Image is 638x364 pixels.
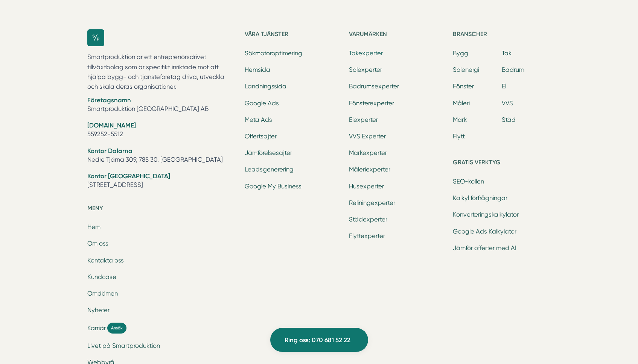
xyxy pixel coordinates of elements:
a: SEO-kollen [453,178,484,185]
a: Markexperter [349,149,387,156]
a: Google Ads Kalkylator [453,228,516,235]
a: Jämförelsesajter [245,149,292,156]
a: Livet på Smartproduktion [87,342,160,349]
a: Jämför offerter med AI [453,244,516,252]
li: Smartproduktion [GEOGRAPHIC_DATA] AB [87,96,236,115]
a: Badrum [502,66,524,73]
span: Karriär [87,324,106,332]
a: Husexperter [349,183,384,190]
a: Solexperter [349,66,382,73]
a: Leadsgenerering [245,166,294,173]
a: Ring oss: 070 681 52 22 [270,328,368,352]
a: Flyttexperter [349,232,385,240]
a: Takexperter [349,50,383,57]
a: Städ [502,116,516,123]
a: Flytt [453,133,465,140]
strong: Företagsnamn [87,96,131,104]
a: Om oss [87,240,108,247]
a: VVS Experter [349,133,386,140]
a: Google Ads [245,100,279,107]
a: Konverteringskalkylator [453,211,519,218]
a: Elexperter [349,116,378,123]
h5: Våra tjänster [245,29,343,41]
a: VVS [502,100,513,107]
strong: Kontor [GEOGRAPHIC_DATA] [87,172,170,180]
a: Kundcase [87,273,116,281]
a: El [502,83,506,90]
span: Ring oss: 070 681 52 22 [285,335,350,345]
a: Måleri [453,100,470,107]
strong: Kontor Dalarna [87,147,132,155]
p: Smartproduktion är ett entreprenörsdrivet tillväxtbolag som är specifikt inriktade mot att hjälpa... [87,52,236,92]
a: Städexperter [349,216,387,223]
a: Nyheter [87,306,110,314]
a: Måleriexperter [349,166,390,173]
a: Offertsajter [245,133,277,140]
a: Meta Ads [245,116,272,123]
a: Sökmotoroptimering [245,50,302,57]
li: Nedre Tjärna 309, 785 30, [GEOGRAPHIC_DATA] [87,147,236,166]
a: Tak [502,50,512,57]
a: Kontakta oss [87,257,124,264]
h5: Gratis verktyg [453,158,551,170]
a: Kalkyl förfrågningar [453,194,507,202]
li: 559252-5512 [87,121,236,140]
span: Ansök [107,323,126,334]
a: Fönsterexperter [349,100,394,107]
a: Solenergi [453,66,479,73]
a: Landningssida [245,83,286,90]
strong: [DOMAIN_NAME] [87,121,136,129]
a: Reliningexperter [349,199,395,206]
a: Bygg [453,50,468,57]
h5: Branscher [453,29,551,41]
a: Karriär Ansök [87,323,236,334]
h5: Varumärken [349,29,447,41]
a: Hemsida [245,66,270,73]
li: [STREET_ADDRESS] [87,172,236,191]
a: Google My Business [245,183,301,190]
a: Mark [453,116,467,123]
a: Badrumsexperter [349,83,399,90]
a: Omdömen [87,290,118,297]
a: Fönster [453,83,474,90]
a: Hem [87,223,100,231]
h5: Meny [87,203,236,215]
